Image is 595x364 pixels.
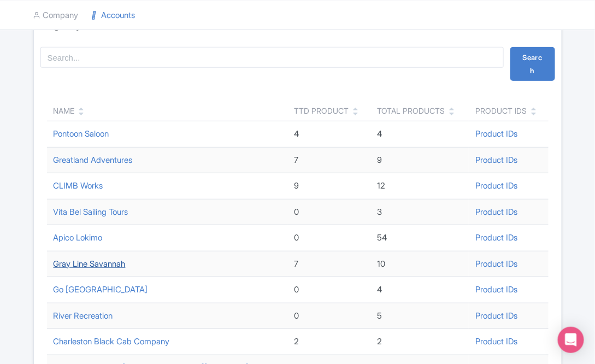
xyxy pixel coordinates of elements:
td: 4 [287,121,370,148]
td: 7 [287,147,370,173]
a: Product IDs [475,155,517,165]
td: 3 [370,199,469,225]
td: 2 [370,329,469,355]
a: Product IDs [475,180,517,191]
button: Search [510,47,555,81]
a: Product IDs [475,259,517,269]
a: Vita Bel Sailing Tours [54,207,128,217]
a: Product IDs [475,336,517,347]
a: Pontoon Saloon [54,128,109,139]
a: Product IDs [475,207,517,217]
td: 9 [370,147,469,173]
td: 12 [370,173,469,199]
a: Product IDs [475,310,517,321]
div: Total Products [377,105,445,116]
a: Product IDs [475,232,517,243]
a: Product IDs [475,284,517,295]
td: 54 [370,225,469,251]
div: Name [54,105,75,116]
a: Gray Line Savannah [54,259,126,269]
input: Search... [40,47,504,68]
td: 10 [370,251,469,277]
td: 0 [287,303,370,329]
a: Apico Lokimo [54,232,103,243]
a: River Recreation [54,310,113,321]
a: Product IDs [475,128,517,139]
td: 0 [287,199,370,225]
a: Go [GEOGRAPHIC_DATA] [54,284,148,295]
td: 0 [287,225,370,251]
div: Product IDs [475,105,527,116]
a: Charleston Black Cab Company [54,336,170,347]
td: 5 [370,303,469,329]
td: 4 [370,277,469,303]
td: 0 [287,277,370,303]
td: 2 [287,329,370,355]
h4: Agency Accounts [47,20,127,31]
td: 7 [287,251,370,277]
div: TTD Product [294,105,349,116]
a: Greatland Adventures [54,155,133,165]
td: 9 [287,173,370,199]
a: CLIMB Works [54,180,103,191]
td: 4 [370,121,469,148]
div: Open Intercom Messenger [558,327,584,353]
